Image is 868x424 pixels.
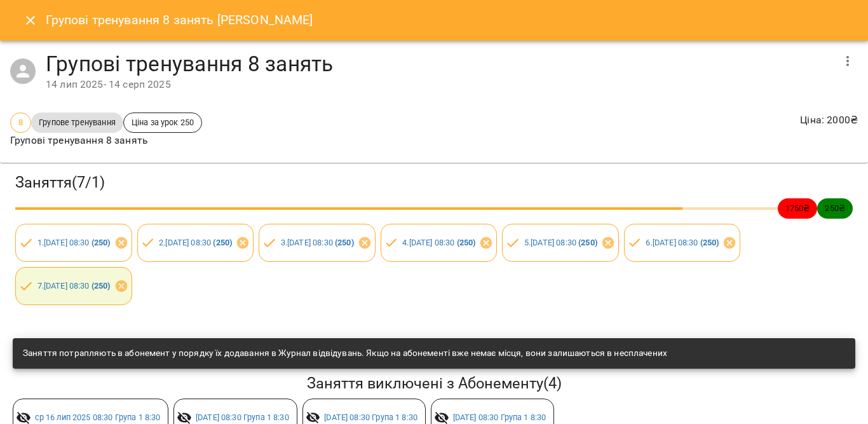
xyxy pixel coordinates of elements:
[778,202,818,214] span: 1750 ₴
[817,202,853,214] span: 250 ₴
[46,77,832,92] div: 14 лип 2025 - 14 серп 2025
[31,116,123,128] span: Групове тренування
[159,238,232,247] a: 2.[DATE] 08:30 (250)
[92,281,111,291] b: ( 250 )
[700,238,719,247] b: ( 250 )
[10,133,202,148] p: Групові тренування 8 занять
[46,10,313,30] h6: Групові тренування 8 занять [PERSON_NAME]
[381,224,498,262] div: 4.[DATE] 08:30 (250)
[37,238,111,247] a: 1.[DATE] 08:30 (250)
[402,238,475,247] a: 4.[DATE] 08:30 (250)
[646,238,719,247] a: 6.[DATE] 08:30 (250)
[259,224,376,262] div: 3.[DATE] 08:30 (250)
[15,224,132,262] div: 1.[DATE] 08:30 (250)
[15,5,46,36] button: Close
[15,173,853,193] h3: Заняття ( 7 / 1 )
[137,224,254,262] div: 2.[DATE] 08:30 (250)
[35,413,161,422] a: ср 16 лип 2025 08:30 Група 1 8:30
[453,413,546,422] a: [DATE] 08:30 Група 1 8:30
[196,413,289,422] a: [DATE] 08:30 Група 1 8:30
[13,374,855,393] h5: Заняття виключені з Абонементу ( 4 )
[624,224,741,262] div: 6.[DATE] 08:30 (250)
[11,116,31,128] span: 8
[324,413,417,422] a: [DATE] 08:30 Група 1 8:30
[213,238,232,247] b: ( 250 )
[37,281,111,291] a: 7.[DATE] 08:30 (250)
[578,238,597,247] b: ( 250 )
[124,116,201,128] span: Ціна за урок 250
[281,238,354,247] a: 3.[DATE] 08:30 (250)
[502,224,619,262] div: 5.[DATE] 08:30 (250)
[92,238,111,247] b: ( 250 )
[524,238,597,247] a: 5.[DATE] 08:30 (250)
[800,113,858,128] p: Ціна : 2000 ₴
[335,238,354,247] b: ( 250 )
[457,238,476,247] b: ( 250 )
[46,51,832,77] h4: Групові тренування 8 занять
[23,342,667,365] div: Заняття потрапляють в абонемент у порядку їх додавання в Журнал відвідувань. Якщо на абонементі в...
[15,267,132,305] div: 7.[DATE] 08:30 (250)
